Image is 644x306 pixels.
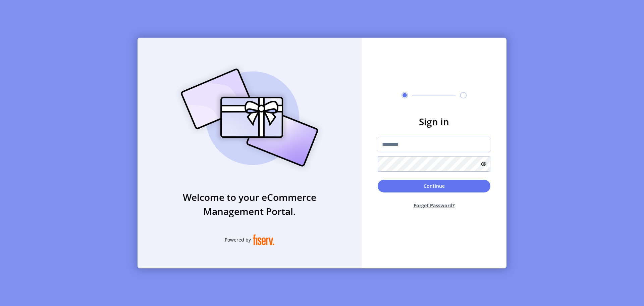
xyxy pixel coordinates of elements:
[225,236,251,243] span: Powered by
[138,190,362,218] h3: Welcome to your eCommerce Management Portal.
[378,180,490,192] button: Continue
[171,61,328,174] img: card_Illustration.svg
[378,115,490,129] h3: Sign in
[378,196,490,214] button: Forget Password?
